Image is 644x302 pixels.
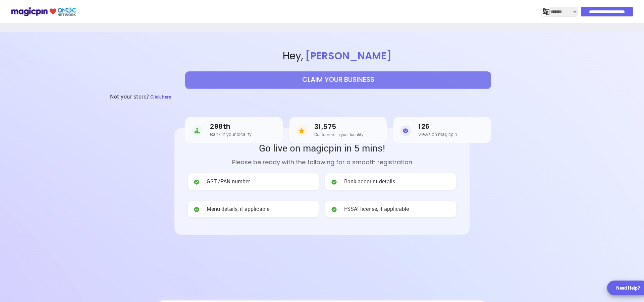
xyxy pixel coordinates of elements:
div: Need Help? [616,285,640,291]
button: CLAIM YOUR BUSINESS [185,71,491,88]
img: check [193,179,200,185]
span: GST /PAN number [207,178,250,185]
img: check [331,206,337,213]
img: Customers [296,124,307,137]
span: Menu details, if applicable [207,205,269,213]
h3: 126 [418,123,457,130]
span: FSSAI license, if applicable [344,205,409,213]
img: check [331,179,337,185]
h5: Customers in your locality [314,132,363,137]
span: Bank account details [344,178,395,185]
span: [PERSON_NAME] [303,49,393,63]
h3: Not your store? [110,88,149,105]
img: Rank [192,124,203,137]
img: Views [400,124,411,137]
img: j2MGCQAAAABJRU5ErkJggg== [543,8,549,15]
h2: Go live on magicpin in 5 mins! [188,141,456,154]
span: Click here [150,94,171,100]
h3: 31,575 [314,123,363,131]
h5: Views on magicpin [418,132,457,137]
h5: Rank in your locality [210,132,252,137]
img: check [193,206,200,213]
p: Please be ready with the following for a smooth registration [188,158,456,167]
h3: 298th [210,123,252,130]
img: ondc-logo-new-small.8a59708e.svg [11,6,76,17]
span: Hey , [32,49,644,63]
